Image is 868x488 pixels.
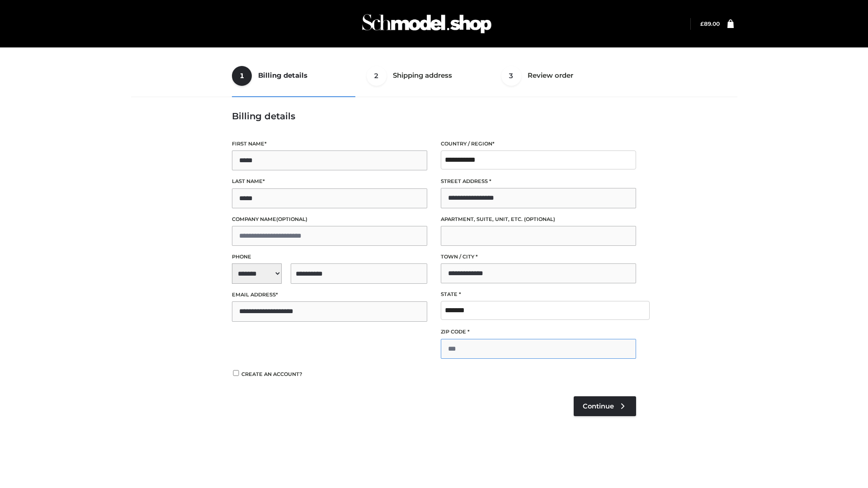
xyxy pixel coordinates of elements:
label: State [441,290,636,299]
label: Email address [232,291,427,299]
img: Schmodel Admin 964 [359,6,495,42]
label: ZIP Code [441,328,636,336]
label: Company name [232,215,427,224]
span: Create an account? [241,371,302,377]
span: (optional) [524,216,555,222]
a: Continue [574,396,636,416]
label: Country / Region [441,140,636,148]
label: Street address [441,177,636,186]
a: £89.00 [700,20,720,27]
label: Phone [232,253,427,261]
input: Create an account? [232,370,240,376]
label: Town / City [441,253,636,261]
label: First name [232,140,427,148]
label: Apartment, suite, unit, etc. [441,215,636,224]
label: Last name [232,177,427,186]
span: £ [700,20,704,27]
bdi: 89.00 [700,20,720,27]
h3: Billing details [232,111,636,122]
span: Continue [583,402,614,410]
span: (optional) [276,216,307,222]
